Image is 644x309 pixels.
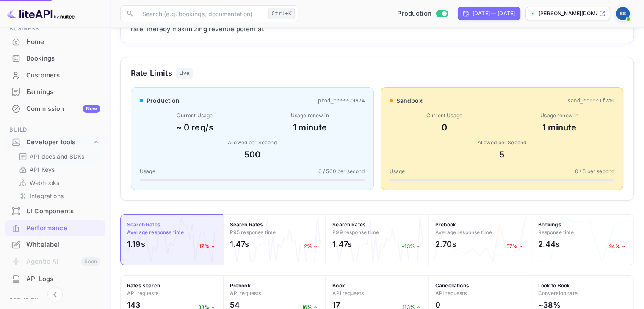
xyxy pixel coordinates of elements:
[140,139,365,146] div: Allowed per Second
[15,163,101,176] div: API Keys
[26,37,100,47] div: Home
[332,221,366,228] strong: Search Rates
[140,148,365,161] div: 500
[539,10,597,17] p: [PERSON_NAME][DOMAIN_NAME]...
[19,178,98,187] a: Webhooks
[332,290,364,296] span: API requests
[390,168,405,175] span: Usage
[5,296,105,305] span: Security
[609,243,627,250] p: 24%
[504,121,614,134] div: 1 minute
[397,9,431,19] span: Production
[176,68,193,79] div: Live
[5,237,105,252] a: Whitelabel
[5,271,105,287] a: API Logs
[127,221,160,228] strong: Search Rates
[5,101,105,117] div: CommissionNew
[127,238,145,250] h2: 1.19s
[390,139,615,146] div: Allowed per Second
[140,112,250,119] div: Current Usage
[435,229,492,235] span: Average response time
[26,223,100,233] div: Performance
[396,96,423,105] span: sandbox
[19,152,98,161] a: API docs and SDKs
[137,5,265,22] input: Search (e.g. bookings, documentation)
[26,240,100,250] div: Whitelabel
[255,121,365,134] div: 1 minute
[230,290,261,296] span: API requests
[5,67,105,84] div: Customers
[19,191,98,200] a: Integrations
[5,34,105,50] a: Home
[230,221,263,228] strong: Search Rates
[435,290,467,296] span: API requests
[435,221,456,228] strong: Prebook
[230,229,276,235] span: P95 response time
[506,243,524,250] p: 57%
[146,96,180,105] span: production
[5,220,105,236] a: Performance
[5,135,105,150] div: Developer tools
[616,7,630,20] img: Brian Savidge
[255,112,365,119] div: Usage renew in
[19,165,98,174] a: API Keys
[435,282,469,289] strong: Cancellations
[435,238,456,250] h2: 2.70s
[7,7,75,20] img: LiteAPI logo
[26,87,100,97] div: Earnings
[538,282,570,289] strong: Look to Book
[30,178,59,187] p: Webhooks
[15,177,101,189] div: Webhooks
[304,243,319,250] p: 2%
[390,112,500,119] div: Current Usage
[394,9,451,19] div: Switch to Sandbox mode
[538,221,561,228] strong: Bookings
[332,238,352,250] h2: 1.47s
[5,24,105,33] span: Business
[26,54,100,63] div: Bookings
[332,229,379,235] span: P99 response time
[5,125,105,135] span: Build
[402,243,422,250] p: -13%
[5,84,105,99] a: Earnings
[5,50,105,66] a: Bookings
[5,203,105,219] a: UI Components
[230,238,249,250] h2: 1.47s
[26,274,100,284] div: API Logs
[332,282,345,289] strong: Book
[230,282,251,289] strong: Prebook
[538,229,574,235] span: Response time
[140,121,250,134] div: ~ 0 req/s
[15,190,101,202] div: Integrations
[26,207,100,216] div: UI Components
[5,50,105,67] div: Bookings
[538,290,577,296] span: Conversion rate
[5,84,105,100] div: Earnings
[5,34,105,50] div: Home
[538,238,560,250] h2: 2.44s
[15,150,101,163] div: API docs and SDKs
[127,282,160,289] strong: Rates search
[575,168,614,175] span: 0 / 5 per second
[5,271,105,287] div: API Logs
[30,152,85,161] p: API docs and SDKs
[318,168,365,175] span: 0 / 500 per second
[30,165,55,174] p: API Keys
[127,290,158,296] span: API requests
[131,67,172,79] h3: Rate Limits
[390,148,615,161] div: 5
[5,220,105,237] div: Performance
[199,243,216,250] p: 17%
[140,168,155,175] span: Usage
[26,71,100,80] div: Customers
[30,191,64,200] p: Integrations
[26,138,92,147] div: Developer tools
[473,10,515,17] div: [DATE] — [DATE]
[390,121,500,134] div: 0
[5,101,105,116] a: CommissionNew
[5,67,105,83] a: Customers
[5,203,105,220] div: UI Components
[127,229,184,235] span: Average response time
[47,287,63,302] button: Collapse navigation
[5,237,105,253] div: Whitelabel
